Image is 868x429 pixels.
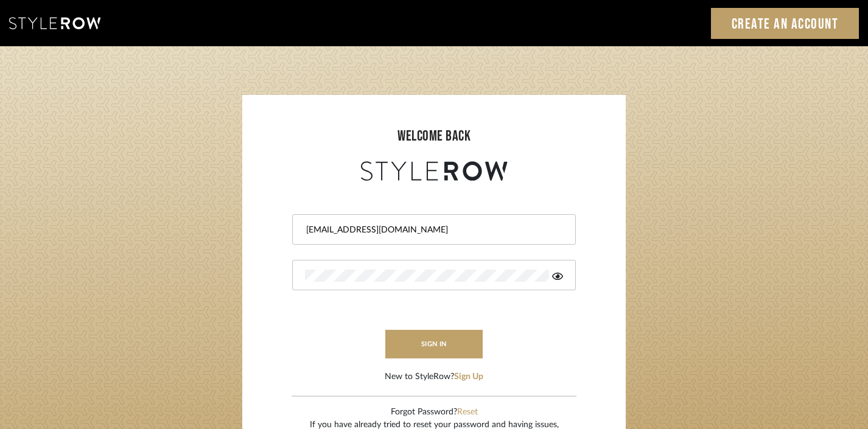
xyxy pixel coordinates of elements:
a: Create an Account [711,8,859,39]
button: Sign Up [454,371,483,383]
div: welcome back [254,125,614,147]
input: Email Address [305,224,560,236]
div: New to StyleRow? [385,371,483,383]
div: Forgot Password? [310,406,559,419]
button: sign in [385,330,483,358]
button: Reset [457,406,478,419]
